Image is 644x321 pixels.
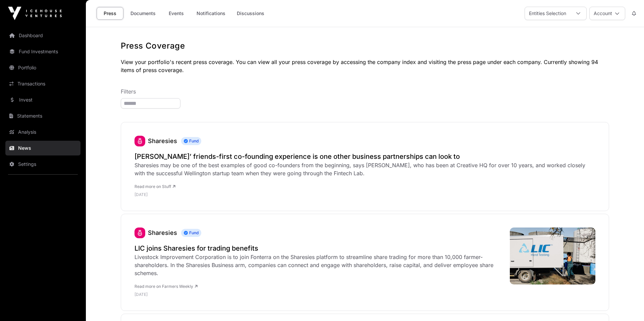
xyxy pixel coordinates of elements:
[5,60,80,75] a: Portfolio
[510,228,595,284] img: 484176776_1035568341937315_8710553082385032245_n-768x512.jpg
[135,192,595,197] p: [DATE]
[5,157,80,172] a: Settings
[5,44,80,59] a: Fund Investments
[135,136,145,146] a: Sharesies
[148,137,177,144] a: Sharesies
[5,28,80,43] a: Dashboard
[135,228,145,238] img: sharesies_logo.jpeg
[192,7,230,20] a: Notifications
[232,7,269,20] a: Discussions
[163,7,190,20] a: Events
[525,7,570,20] div: Entities Selection
[5,92,80,107] a: Invest
[5,141,80,155] a: News
[135,184,175,189] a: Read more on Stuff
[121,41,609,51] h1: Press Coverage
[135,253,503,277] div: Livestock Improvement Corporation is to join Fonterra on the Sharesies platform to streamline sha...
[135,161,595,177] div: Sharesies may be one of the best examples of good co-founders from the beginning, says [PERSON_NA...
[135,284,198,289] a: Read more on Farmers Weekly
[148,229,177,236] a: Sharesies
[610,289,644,321] iframe: Chat Widget
[135,292,503,297] p: [DATE]
[135,228,145,238] a: Sharesies
[5,109,80,123] a: Statements
[5,125,80,139] a: Analysis
[181,229,201,237] span: Fund
[8,7,62,20] img: Icehouse Ventures Logo
[135,136,145,146] img: sharesies_logo.jpeg
[126,7,160,20] a: Documents
[5,76,80,91] a: Transactions
[121,58,609,74] p: View your portfolio's recent press coverage. You can view all your press coverage by accessing th...
[181,137,201,145] span: Fund
[135,244,503,253] a: LIC joins Sharesies for trading benefits
[135,152,595,161] a: [PERSON_NAME]’ friends-first co-founding experience is one other business partnerships can look to
[589,7,625,20] button: Account
[97,7,123,20] a: Press
[121,87,609,95] p: Filters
